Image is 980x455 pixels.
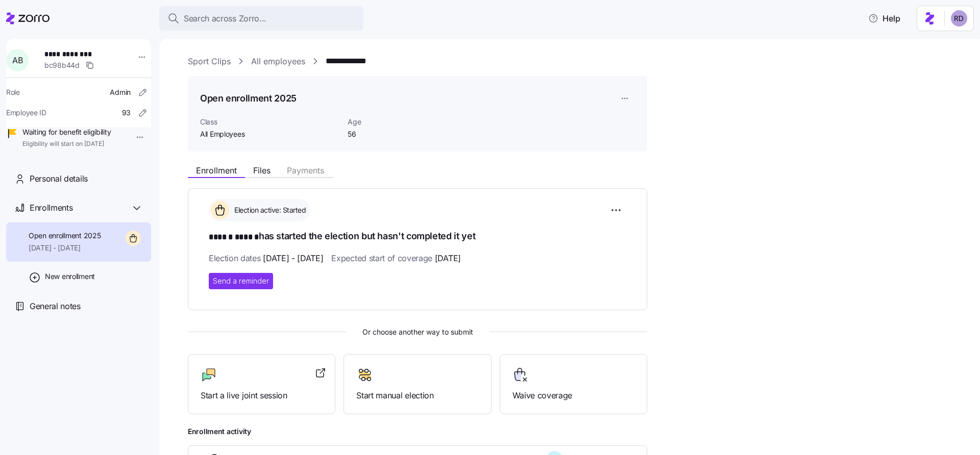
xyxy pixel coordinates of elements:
[188,326,647,338] span: Or choose another way to submit
[12,56,22,64] span: A B
[44,60,80,70] span: bc98b44d
[435,252,461,265] span: [DATE]
[110,87,131,97] span: Admin
[348,117,450,127] span: Age
[122,108,131,118] span: 93
[213,276,269,286] span: Send a reminder
[188,426,647,437] span: Enrollment activity
[251,55,305,68] a: All employees
[200,92,297,105] h1: Open enrollment 2025
[200,129,339,139] span: All Employees
[184,12,266,25] span: Search across Zorro...
[196,166,237,174] span: Enrollment
[209,230,626,244] h1: has started the election but hasn't completed it yet
[209,252,323,265] span: Election dates
[253,166,271,174] span: Files
[209,273,273,289] button: Send a reminder
[30,300,81,313] span: General notes
[263,252,323,265] span: [DATE] - [DATE]
[951,10,967,27] img: 6d862e07fa9c5eedf81a4422c42283ac
[6,108,46,118] span: Employee ID
[22,127,111,137] span: Waiting for benefit eligibility
[30,201,72,214] span: Enrollments
[159,6,363,31] button: Search across Zorro...
[356,389,478,402] span: Start manual election
[287,166,324,174] span: Payments
[200,117,339,127] span: Class
[331,252,460,265] span: Expected start of coverage
[45,271,95,282] span: New enrollment
[348,129,450,139] span: 56
[201,389,323,402] span: Start a live joint session
[868,12,900,24] span: Help
[6,87,20,97] span: Role
[860,8,909,29] button: Help
[29,243,101,253] span: [DATE] - [DATE]
[188,55,231,68] a: Sport Clips
[30,172,88,185] span: Personal details
[22,140,111,148] span: Eligibility will start on [DATE]
[512,389,634,402] span: Waive coverage
[231,205,306,215] span: Election active: Started
[29,231,101,241] span: Open enrollment 2025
